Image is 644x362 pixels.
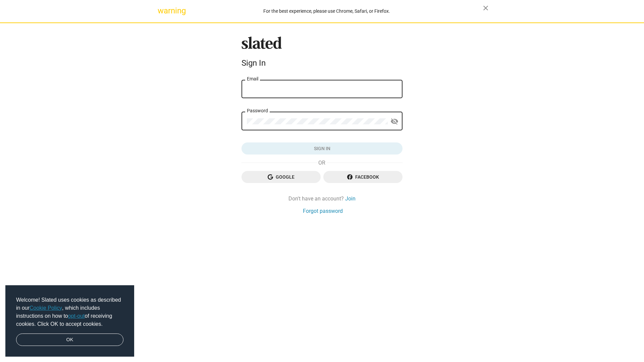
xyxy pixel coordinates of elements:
span: Facebook [329,171,397,183]
div: For the best experience, please use Chrome, Safari, or Firefox. [170,7,483,16]
a: dismiss cookie message [16,334,123,346]
a: Cookie Policy [30,305,62,311]
div: cookieconsent [5,285,134,357]
button: Show password [388,115,401,128]
div: Sign In [241,58,402,68]
span: Google [247,171,315,183]
span: Welcome! Slated uses cookies as described in our , which includes instructions on how to of recei... [16,296,123,328]
div: Don't have an account? [241,195,402,202]
mat-icon: warning [158,7,166,15]
a: Join [345,195,356,202]
mat-icon: visibility_off [390,116,398,127]
sl-branding: Sign In [241,37,402,71]
button: Google [241,171,321,183]
button: Facebook [323,171,402,183]
a: opt-out [68,313,85,319]
a: Forgot password [303,207,343,215]
mat-icon: close [482,4,490,12]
